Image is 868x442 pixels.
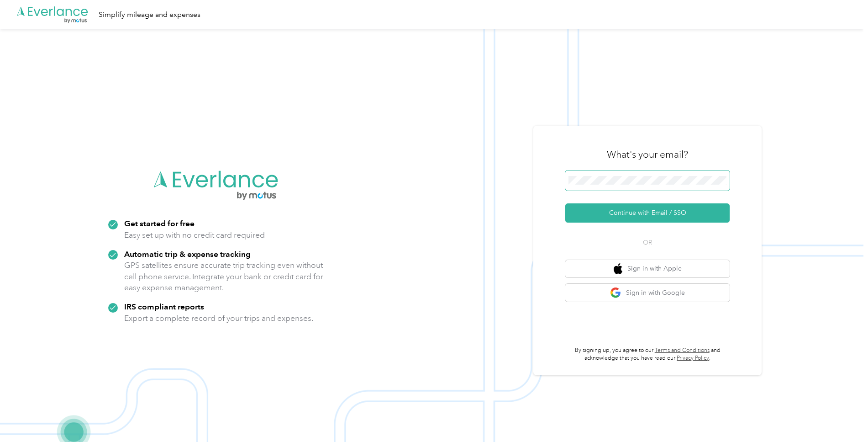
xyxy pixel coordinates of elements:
img: google logo [610,287,621,298]
span: OR [631,238,663,247]
strong: Automatic trip & expense tracking [124,249,251,259]
a: Privacy Policy [677,355,709,362]
h3: What's your email? [607,148,688,161]
p: Easy set up with no credit card required [124,229,265,241]
button: google logoSign in with Google [565,284,730,302]
p: GPS satellites ensure accurate trip tracking even without cell phone service. Integrate your bank... [124,260,324,293]
img: apple logo [614,263,623,275]
div: Simplify mileage and expenses [99,9,200,21]
button: Continue with Email / SSO [565,203,730,223]
button: apple logoSign in with Apple [565,260,730,278]
strong: Get started for free [124,218,195,228]
p: By signing up, you agree to our and acknowledge that you have read our . [565,346,730,362]
strong: IRS compliant reports [124,302,204,311]
p: Export a complete record of your trips and expenses. [124,313,313,324]
a: Terms and Conditions [655,347,710,354]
